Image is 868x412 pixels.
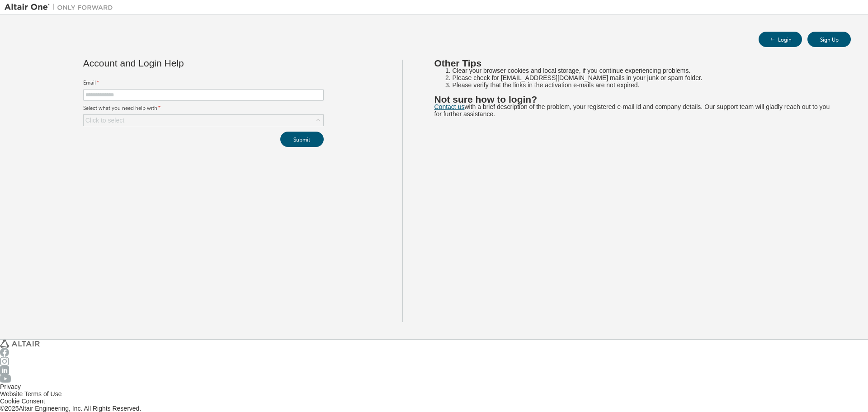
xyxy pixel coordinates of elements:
li: Clear your browser cookies and local storage, if you continue experiencing problems. [453,67,832,74]
label: Select what you need help with [83,104,324,111]
h2: Other Tips [434,60,832,67]
a: Contact us [434,103,465,110]
h2: Not sure how to login? [434,96,832,103]
span: with a brief description of the problem, your registered e-mail id and company details. Our suppo... [434,103,830,118]
button: Login [759,32,802,47]
button: Submit [280,132,324,147]
div: Account and Login Help [83,60,276,67]
li: Please verify that the links in the activation e-mails are not expired. [453,81,832,89]
div: Click to select [84,115,323,126]
label: Email [83,79,324,86]
div: Click to select [85,117,124,124]
li: Please check for [EMAIL_ADDRESS][DOMAIN_NAME] mails in your junk or spam folder. [453,74,832,81]
img: Altair One [5,3,118,12]
button: Sign Up [807,32,851,47]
